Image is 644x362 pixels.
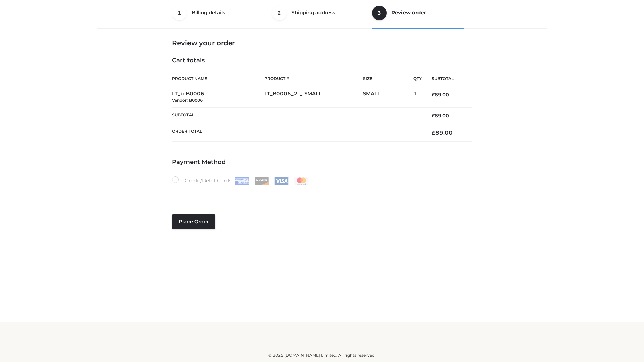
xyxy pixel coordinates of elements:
[172,98,203,103] small: Vendor: B0006
[264,71,363,86] th: Product #
[172,159,472,166] h4: Payment Method
[172,86,264,108] td: LT_b-B0006
[172,57,472,64] h4: Cart totals
[235,177,249,185] img: Amex
[413,86,422,108] td: 1
[294,177,309,185] img: Mastercard
[432,129,453,136] bdi: 89.00
[172,176,309,185] label: Credit/Debit Cards
[172,107,422,124] th: Subtotal
[432,113,435,119] span: £
[432,92,449,98] bdi: 89.00
[413,71,422,86] th: Qty
[422,71,472,86] th: Subtotal
[264,86,363,108] td: LT_B0006_2-_-SMALL
[432,92,435,98] span: £
[432,129,435,136] span: £
[255,177,269,185] img: Discover
[363,71,410,86] th: Size
[176,188,468,196] iframe: Secure card payment input frame
[363,86,413,108] td: SMALL
[274,177,289,185] img: Visa
[432,113,449,119] bdi: 89.00
[172,39,472,47] h3: Review your order
[172,71,264,86] th: Product Name
[172,124,422,142] th: Order Total
[172,214,215,229] button: Place order
[100,352,544,359] div: © 2025 [DOMAIN_NAME] Limited. All rights reserved.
